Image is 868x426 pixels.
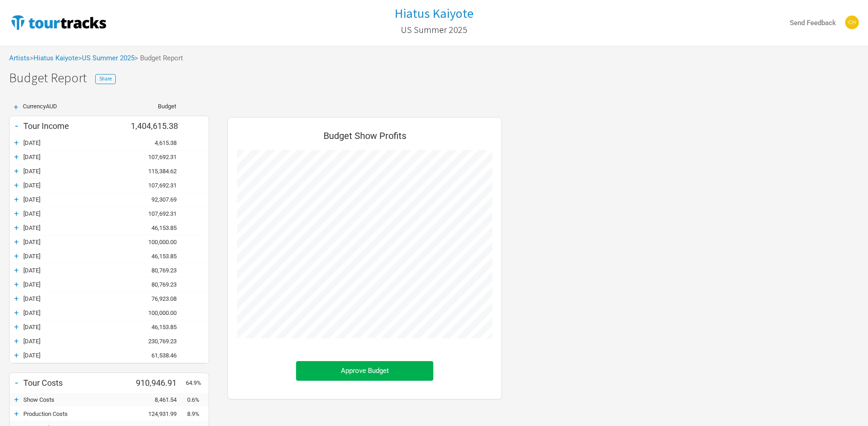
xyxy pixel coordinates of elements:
[9,54,30,62] a: Artists
[10,166,23,176] div: +
[131,324,186,330] div: 46,153.85
[23,281,131,288] div: 27-Aug-25
[10,223,23,232] div: +
[23,396,131,403] div: Show Costs
[10,294,23,303] div: +
[23,196,131,203] div: 18-Aug-25
[131,352,186,359] div: 61,538.46
[23,295,131,302] div: 29-Aug-25
[23,338,131,345] div: 03-Sep-25
[10,308,23,317] div: +
[341,367,389,375] span: Approve Budget
[131,154,186,160] div: 107,692.31
[23,121,131,131] div: Tour Income
[131,253,186,260] div: 46,153.85
[131,210,186,217] div: 107,692.31
[23,239,131,245] div: 23-Aug-25
[33,54,78,62] a: Hiatus Kaiyote
[10,266,23,275] div: +
[23,210,131,217] div: 20-Aug-25
[10,138,23,147] div: +
[23,168,131,175] div: 15-Aug-25
[10,280,23,289] div: +
[394,5,474,21] h1: Hiatus Kaiyote
[10,336,23,346] div: +
[131,378,186,388] div: 910,946.91
[296,361,433,381] button: Approve Budget
[78,55,135,62] span: >
[401,25,467,35] h2: US Summer 2025
[131,338,186,345] div: 230,769.23
[130,103,176,109] div: Budget
[95,74,116,84] button: Share
[394,6,474,21] a: Hiatus Kaiyote
[186,396,209,403] div: 0.6%
[30,55,78,62] span: >
[23,154,131,160] div: 14-Aug-25
[23,103,57,110] span: Currency AUD
[10,195,23,204] div: +
[131,121,186,131] div: 1,404,615.38
[9,13,108,32] img: TourTracks
[23,224,131,231] div: 21-Aug-25
[10,395,23,404] div: +
[131,281,186,288] div: 80,769.23
[131,139,186,146] div: 4,615.38
[10,251,23,261] div: +
[186,379,209,386] div: 64.9%
[82,54,135,62] a: US Summer 2025
[23,324,131,330] div: 01-Sep-25
[131,396,186,403] div: 8,461.54
[10,119,23,132] div: -
[401,20,467,39] a: US Summer 2025
[99,75,112,82] span: Share
[23,410,131,417] div: Production Costs
[23,182,131,189] div: 17-Aug-25
[131,239,186,245] div: 100,000.00
[23,253,131,260] div: 24-Aug-25
[10,376,23,389] div: -
[9,71,868,85] h1: Budget Report
[23,378,131,388] div: Tour Costs
[135,55,183,62] span: > Budget Report
[131,309,186,316] div: 100,000.00
[131,267,186,274] div: 80,769.23
[237,127,492,150] div: Budget Show Profits
[23,267,131,274] div: 26-Aug-25
[10,152,23,161] div: +
[10,351,23,360] div: +
[10,209,23,218] div: +
[131,224,186,231] div: 46,153.85
[23,352,131,359] div: 04-Sep-25
[9,103,23,111] div: +
[790,19,836,27] strong: Send Feedback
[23,309,131,316] div: 31-Aug-25
[10,237,23,246] div: +
[23,139,131,146] div: 12-Aug-25
[131,295,186,302] div: 76,923.08
[10,181,23,190] div: +
[845,16,859,29] img: chrystallag
[10,409,23,418] div: +
[131,168,186,175] div: 115,384.62
[10,322,23,331] div: +
[131,196,186,203] div: 92,307.69
[131,410,186,417] div: 124,931.99
[186,410,209,417] div: 8.9%
[131,182,186,189] div: 107,692.31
